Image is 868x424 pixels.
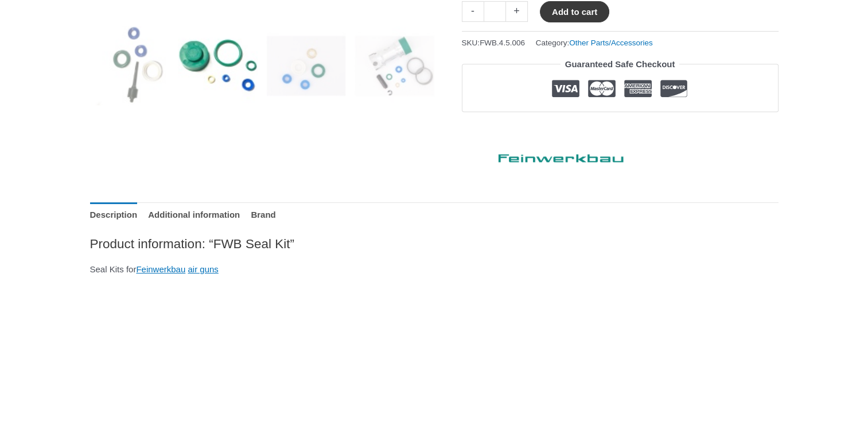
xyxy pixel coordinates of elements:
[540,1,609,22] button: Add to cart
[251,202,275,227] a: Brand
[90,261,779,277] p: Seal Kits for
[462,1,484,21] a: -
[462,121,779,134] iframe: Customer reviews powered by Trustpilot
[560,56,680,72] legend: Guaranteed Safe Checkout
[188,264,218,274] a: air guns
[266,26,346,106] img: FWB Seal Kit - Image 3
[480,38,525,47] span: FWB.4.5.006
[462,36,525,50] span: SKU:
[355,26,434,106] img: FWB Seal Kit - Image 4
[148,202,240,227] a: Additional information
[484,1,506,21] input: Product quantity
[90,236,779,252] h2: Product information: “FWB Seal Kit”
[506,1,528,21] a: +
[90,26,170,106] img: FWB Seal Kit
[569,38,653,47] a: Other Parts/Accessories
[536,36,653,50] span: Category:
[462,143,634,168] a: Feinwerkbau
[178,26,258,106] img: FWB Seal Kit - Image 2
[90,202,138,227] a: Description
[136,264,185,274] a: Feinwerkbau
